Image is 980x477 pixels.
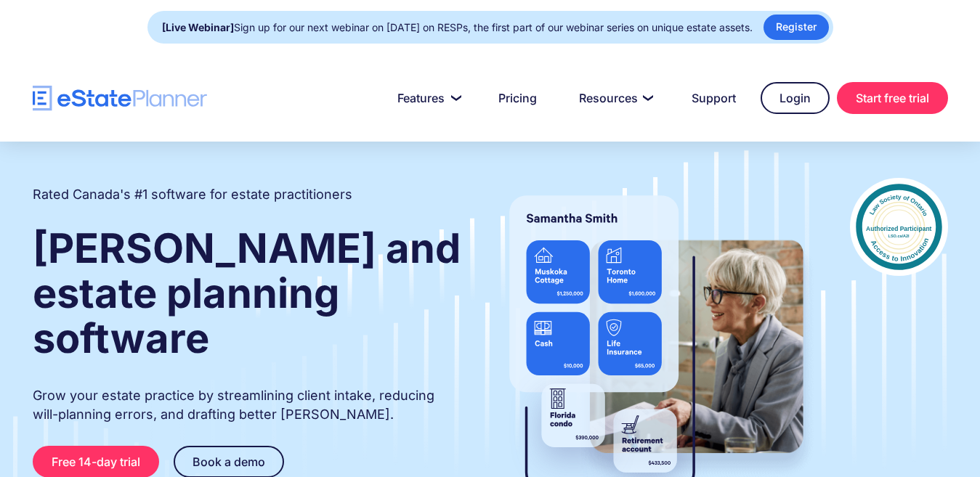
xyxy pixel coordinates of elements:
strong: [Live Webinar] [162,21,234,33]
a: Start free trial [837,82,948,114]
p: Grow your estate practice by streamlining client intake, reducing will-planning errors, and draft... [33,386,463,424]
div: Sign up for our next webinar on [DATE] on RESPs, the first part of our webinar series on unique e... [162,17,753,38]
a: Pricing [481,83,554,113]
a: Login [761,82,830,114]
a: Features [380,83,474,113]
h2: Rated Canada's #1 software for estate practitioners [33,185,352,204]
a: Support [674,83,753,113]
a: Resources [562,83,667,113]
a: Register [764,15,829,40]
a: home [33,86,207,111]
strong: [PERSON_NAME] and estate planning software [33,224,461,363]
